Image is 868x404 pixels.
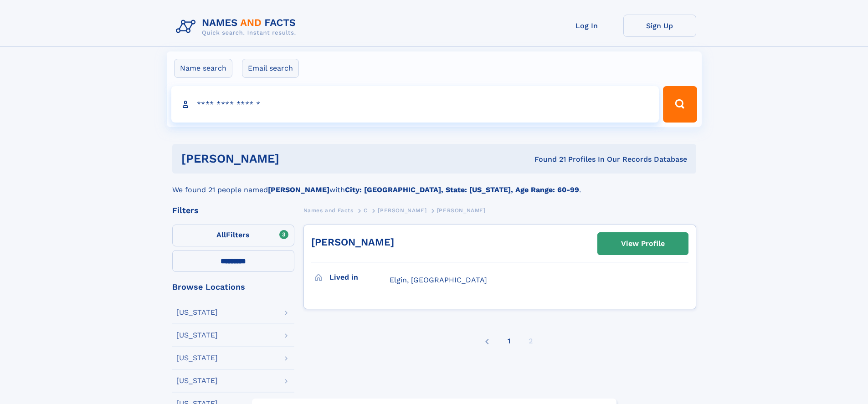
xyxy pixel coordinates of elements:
[482,329,493,353] a: Previous
[378,205,426,216] a: [PERSON_NAME]
[176,332,218,339] div: [US_STATE]
[268,185,329,194] b: [PERSON_NAME]
[390,276,487,284] span: Elgin, [GEOGRAPHIC_DATA]
[550,15,623,37] a: Log In
[176,377,218,384] div: [US_STATE]
[364,205,368,216] a: C
[174,59,232,78] label: Name search
[508,329,510,353] a: 1
[329,270,390,285] h3: Lived in
[623,15,696,37] a: Sign Up
[345,185,579,194] b: City: [GEOGRAPHIC_DATA], State: [US_STATE], Age Range: 60-99
[242,59,299,78] label: Email search
[176,354,218,362] div: [US_STATE]
[172,225,294,246] label: Filters
[181,153,407,164] h1: [PERSON_NAME]
[172,174,696,195] div: We found 21 people named with .
[437,207,486,214] span: [PERSON_NAME]
[407,154,687,164] div: Found 21 Profiles In Our Records Database
[378,207,426,214] span: [PERSON_NAME]
[172,206,294,215] div: Filters
[598,233,688,255] a: View Profile
[311,236,394,248] a: [PERSON_NAME]
[172,15,303,39] img: Logo Names and Facts
[216,230,226,239] span: All
[621,233,665,254] div: View Profile
[171,86,659,123] input: search input
[303,205,354,216] a: Names and Facts
[172,283,294,291] div: Browse Locations
[364,207,368,214] span: C
[176,309,218,316] div: [US_STATE]
[663,86,697,123] button: Search Button
[529,329,533,353] div: 2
